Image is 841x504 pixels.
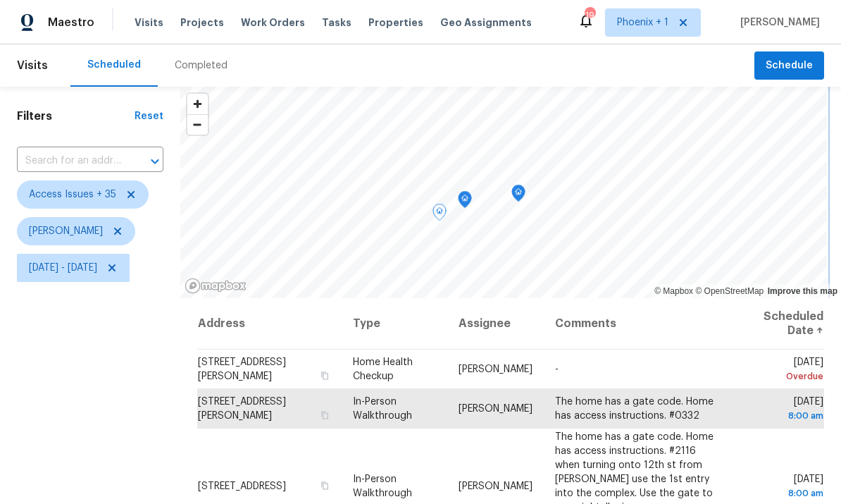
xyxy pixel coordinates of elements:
[733,298,824,350] th: Scheduled Date ↑
[135,16,163,30] span: Visits
[744,486,823,500] div: 8:00 am
[17,150,124,172] input: Search for an address...
[744,397,823,423] span: [DATE]
[368,16,423,30] span: Properties
[744,357,823,383] span: [DATE]
[87,58,141,72] div: Scheduled
[459,364,532,374] span: [PERSON_NAME]
[654,286,693,296] a: Mapbox
[544,298,732,350] th: Comments
[180,87,827,298] canvas: Map
[744,369,823,383] div: Overdue
[48,16,94,30] span: Maestro
[197,298,342,350] th: Address
[187,115,208,135] span: Zoom out
[187,114,208,135] button: Zoom out
[175,59,228,73] div: Completed
[754,51,824,80] button: Schedule
[17,109,135,123] h1: Filters
[353,397,412,421] span: In-Person Walkthrough
[440,16,532,30] span: Geo Assignments
[318,409,330,422] button: Copy Address
[187,94,208,114] button: Zoom in
[744,474,823,500] span: [DATE]
[555,364,559,374] span: -
[318,369,330,382] button: Copy Address
[458,191,472,213] div: Map marker
[29,188,116,202] span: Access Issues + 35
[180,16,224,30] span: Projects
[318,479,330,491] button: Copy Address
[198,357,286,381] span: [STREET_ADDRESS][PERSON_NAME]
[555,397,714,421] span: The home has a gate code. Home has access instructions. #0332
[198,397,286,421] span: [STREET_ADDRESS][PERSON_NAME]
[459,481,532,491] span: [PERSON_NAME]
[735,16,820,30] span: [PERSON_NAME]
[353,474,412,498] span: In-Person Walkthrough
[145,152,165,171] button: Open
[353,357,413,381] span: Home Health Checkup
[17,50,48,81] span: Visits
[135,109,163,123] div: Reset
[617,16,668,30] span: Phoenix + 1
[511,185,525,207] div: Map marker
[459,404,532,414] span: [PERSON_NAME]
[342,298,447,350] th: Type
[198,481,286,491] span: [STREET_ADDRESS]
[29,261,97,275] span: [DATE] - [DATE]
[185,278,247,294] a: Mapbox homepage
[432,204,447,226] div: Map marker
[744,409,823,423] div: 8:00 am
[695,286,764,296] a: OpenStreetMap
[447,298,544,350] th: Assignee
[768,286,837,296] a: Improve this map
[241,16,305,30] span: Work Orders
[322,18,351,27] span: Tasks
[29,224,103,238] span: [PERSON_NAME]
[766,57,813,75] span: Schedule
[585,8,594,23] div: 19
